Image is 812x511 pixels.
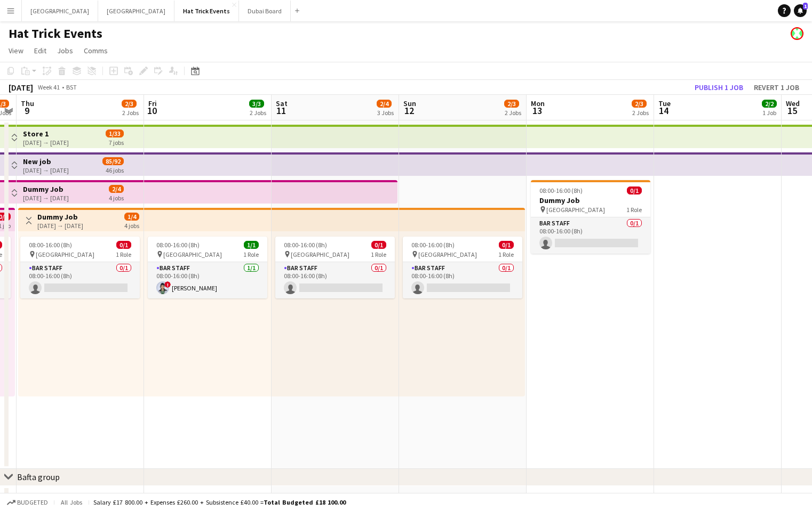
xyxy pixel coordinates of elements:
[22,1,98,21] button: [GEOGRAPHIC_DATA]
[79,44,112,58] a: Comms
[98,1,174,21] button: [GEOGRAPHIC_DATA]
[59,498,84,506] span: All jobs
[264,498,346,506] span: Total Budgeted £18 100.00
[53,44,77,58] a: Jobs
[17,472,60,482] div: Bafta group
[791,27,803,40] app-user-avatar: James Runnymede
[34,46,46,55] span: Edit
[239,1,291,21] button: Dubai Board
[84,46,108,55] span: Comms
[57,46,73,55] span: Jobs
[17,499,48,506] span: Budgeted
[66,83,77,91] div: BST
[750,80,803,94] button: Revert 1 job
[690,80,747,94] button: Publish 1 job
[794,4,807,17] a: 1
[5,497,50,508] button: Budgeted
[93,498,346,506] div: Salary £17 800.00 + Expenses £260.00 + Subsistence £40.00 =
[9,82,33,93] div: [DATE]
[35,83,62,91] span: Week 41
[9,26,102,42] h1: Hat Trick Events
[803,3,808,10] span: 1
[4,44,28,58] a: View
[30,44,51,58] a: Edit
[174,1,239,21] button: Hat Trick Events
[9,46,23,55] span: View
